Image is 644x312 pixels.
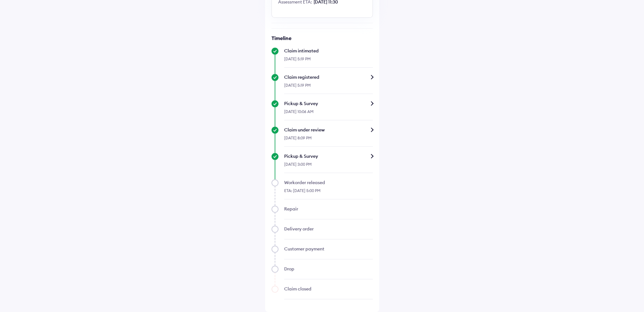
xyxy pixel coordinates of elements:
div: ETA: [DATE] 5:00 PM [284,186,373,199]
div: Drop [284,266,373,272]
div: [DATE] 3:00 PM [284,159,373,173]
div: [DATE] 5:19 PM [284,54,373,68]
h6: Timeline [271,35,373,41]
div: Claim under review [284,127,373,133]
div: Workorder released [284,179,373,186]
div: Customer payment [284,246,373,252]
div: Delivery order [284,226,373,232]
div: Pickup & Survey [284,153,373,159]
div: Pickup & Survey [284,100,373,107]
div: [DATE] 5:19 PM [284,80,373,94]
div: Claim registered [284,74,373,80]
div: Claim intimated [284,48,373,54]
div: [DATE] 8:09 PM [284,133,373,147]
div: Claim closed [284,286,373,292]
div: Repair [284,206,373,212]
div: [DATE] 10:06 AM [284,107,373,120]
